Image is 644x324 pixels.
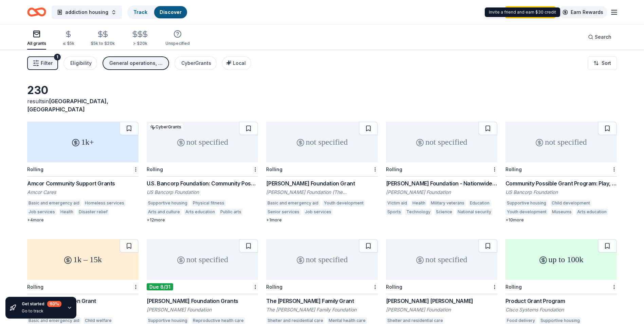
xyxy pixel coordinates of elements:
[485,7,560,17] div: Invite a friend and earn $30 credit
[191,200,226,206] div: Physical fitness
[266,122,378,223] a: not specifiedRolling[PERSON_NAME] Foundation Grant[PERSON_NAME] Foundation (The [PERSON_NAME] Fou...
[147,306,258,313] div: [PERSON_NAME] Foundation
[405,209,432,215] div: Technology
[551,209,573,215] div: Museums
[27,179,139,187] div: Amcor Community Support Grants
[505,189,617,196] div: US Bancorp Foundation
[27,27,46,50] button: All grants
[27,166,43,172] div: Rolling
[539,317,581,324] div: Supportive housing
[386,122,497,217] a: not specifiedRolling[PERSON_NAME] Foundation - Nationwide Grants[PERSON_NAME] FoundationVictim ai...
[266,179,378,187] div: [PERSON_NAME] Foundation Grant
[27,189,139,196] div: Amcor Cares
[386,297,497,305] div: [PERSON_NAME] [PERSON_NAME]
[386,317,444,324] div: Shelter and residential care
[160,9,182,15] a: Discover
[147,317,189,324] div: Supportive housing
[505,306,617,313] div: Cisco Systems Foundation
[27,284,43,290] div: Rolling
[303,209,333,215] div: Job services
[52,5,122,19] button: addiction housing
[386,179,497,187] div: [PERSON_NAME] Foundation - Nationwide Grants
[386,122,497,162] div: not specified
[411,200,427,206] div: Health
[435,209,454,215] div: Science
[505,284,522,290] div: Rolling
[456,209,493,215] div: National security
[386,166,402,172] div: Rolling
[147,200,189,206] div: Supportive housing
[174,56,217,70] button: CyberGrants
[588,56,617,70] button: Sort
[54,54,61,60] div: 1
[266,284,282,290] div: Rolling
[84,200,126,206] div: Homeless services
[386,306,497,313] div: [PERSON_NAME] Foundation
[505,200,548,206] div: Supportive housing
[70,59,92,67] div: Eligibility
[47,301,61,307] div: 60 %
[27,41,46,46] div: All grants
[27,98,108,113] span: [GEOGRAPHIC_DATA], [GEOGRAPHIC_DATA]
[147,283,173,290] div: Due 8/31
[505,122,617,162] div: not specified
[583,30,617,44] button: Search
[27,97,139,113] div: results
[133,9,147,15] a: Track
[127,5,188,19] button: TrackDiscover
[27,4,46,20] a: Home
[266,200,320,206] div: Basic and emergency aid
[323,200,365,206] div: Youth development
[505,122,617,223] a: not specifiedRollingCommunity Possible Grant Program: Play, Work, & Home GrantsUS Bancorp Foundat...
[77,209,109,215] div: Disaster relief
[266,209,301,215] div: Senior services
[386,284,402,290] div: Rolling
[266,166,282,172] div: Rolling
[109,59,164,67] div: General operations, Capital, Other
[27,239,139,280] div: 1k – 15k
[558,6,607,18] a: Earn Rewards
[147,122,258,223] a: not specifiedCyberGrantsRollingU.S. Bancorp Foundation: Community Possible Grant ProgramUS Bancor...
[62,28,74,50] button: ≤ $5k
[91,41,115,46] div: $5k to $20k
[184,209,216,215] div: Arts education
[27,98,108,113] span: in
[27,209,56,215] div: Job services
[147,122,258,162] div: not specified
[576,209,608,215] div: Arts education
[505,317,536,324] div: Food delivery
[27,122,139,223] a: 1k+RollingAmcor Community Support GrantsAmcor CaresBasic and emergency aidHomeless servicesJob se...
[327,317,367,324] div: Mental health care
[505,239,617,280] div: up to 100k
[59,209,75,215] div: Health
[266,217,378,223] div: + 1 more
[165,27,190,50] button: Unspecified
[386,239,497,280] div: not specified
[266,239,378,280] div: not specified
[266,122,378,162] div: not specified
[505,166,522,172] div: Rolling
[147,297,258,305] div: [PERSON_NAME] Foundation Grants
[131,28,149,50] button: > $20k
[505,6,556,18] a: Start free trial
[266,317,325,324] div: Shelter and residential care
[22,301,61,307] div: Get started
[165,41,190,46] div: Unspecified
[219,209,243,215] div: Public arts
[27,200,81,206] div: Basic and emergency aid
[27,56,58,70] button: Filter1
[468,200,491,206] div: Education
[550,200,591,206] div: Child development
[27,84,139,97] div: 230
[505,217,617,223] div: + 10 more
[62,41,74,46] div: ≤ $5k
[595,33,611,41] span: Search
[147,189,258,196] div: US Bancorp Foundation
[505,297,617,305] div: Product Grant Program
[147,179,258,187] div: U.S. Bancorp Foundation: Community Possible Grant Program
[131,41,149,46] div: > $20k
[505,179,617,187] div: Community Possible Grant Program: Play, Work, & Home Grants
[103,56,169,70] button: General operations, Capital, Other
[27,217,139,223] div: + 4 more
[41,59,53,67] span: Filter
